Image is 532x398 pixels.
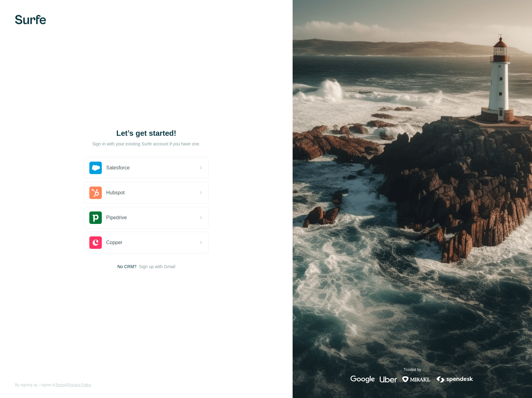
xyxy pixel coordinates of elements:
img: hubspot's logo [89,187,102,199]
span: Pipedrive [106,214,127,221]
p: Trusted by [403,367,421,372]
h1: Let’s get started! [84,128,209,138]
img: mirakl's logo [402,376,431,383]
img: spendesk's logo [435,376,474,383]
span: By signing up, I agree to & [15,382,91,388]
button: Sign up with Gmail [139,263,175,270]
span: No CRM? [117,263,136,270]
img: uber's logo [380,376,397,383]
span: Salesforce [106,164,130,172]
span: Copper [106,239,122,246]
p: Sign in with your existing Surfe account if you have one. [92,141,200,147]
img: salesforce's logo [89,162,102,174]
img: google's logo [351,376,375,383]
a: Terms [55,383,65,387]
img: copper's logo [89,236,102,249]
a: Privacy Policy [68,383,91,387]
img: pipedrive's logo [89,211,102,224]
img: Surfe's logo [15,15,46,24]
span: Hubspot [106,189,125,197]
